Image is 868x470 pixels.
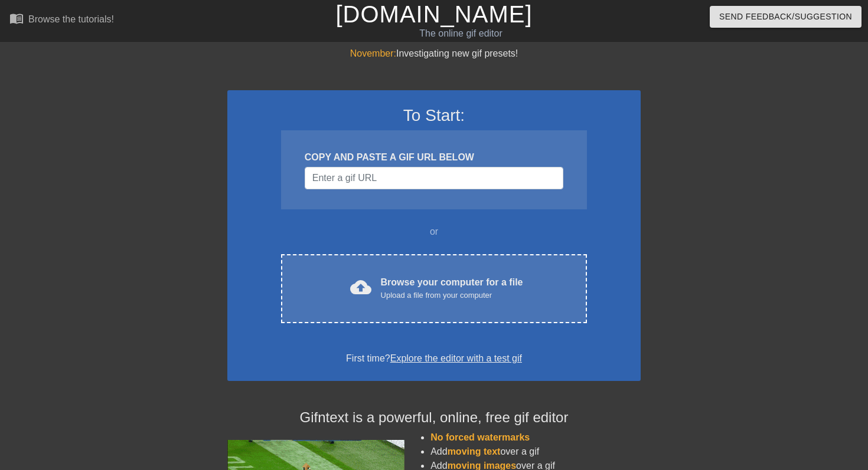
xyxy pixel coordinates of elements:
input: Username [305,167,563,189]
a: Explore the editor with a test gif [390,353,522,363]
span: cloud_upload [350,277,371,298]
span: November: [350,48,396,58]
span: Send Feedback/Suggestion [719,9,852,24]
div: COPY AND PASTE A GIF URL BELOW [305,150,563,165]
div: Upload a file from your computer [381,290,523,301]
div: Browse the tutorials! [28,14,114,24]
div: First time? [243,351,625,366]
a: Browse the tutorials! [9,11,114,29]
span: menu_book [9,11,24,25]
div: The online gif editor [295,27,626,41]
h4: Gifntext is a powerful, online, free gif editor [227,409,641,426]
div: Browse your computer for a file [381,275,523,301]
div: Investigating new gif presets! [227,47,641,61]
div: or [258,225,610,239]
button: Send Feedback/Suggestion [710,6,862,28]
span: No forced watermarks [430,432,530,442]
h3: To Start: [243,106,625,126]
span: moving text [448,446,501,456]
a: [DOMAIN_NAME] [335,1,532,27]
li: Add over a gif [430,445,641,459]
